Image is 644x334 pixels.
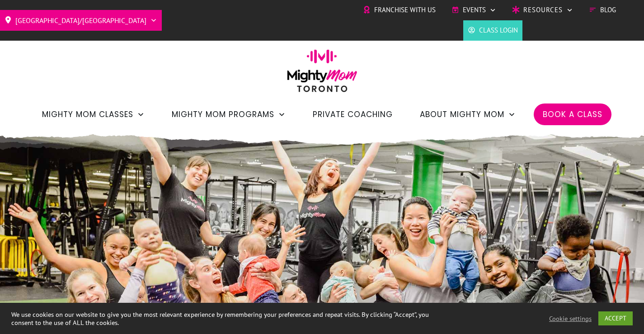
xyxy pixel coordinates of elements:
[549,315,592,323] a: Cookie settings
[451,3,496,17] a: Events
[420,107,504,122] span: About Mighty Mom
[172,107,274,122] span: Mighty Mom Programs
[512,3,573,17] a: Resources
[523,3,563,17] span: Resources
[543,107,602,122] a: Book a Class
[600,3,616,17] span: Blog
[598,311,633,325] a: ACCEPT
[463,3,486,17] span: Events
[172,107,286,122] a: Mighty Mom Programs
[479,24,518,37] span: Class Login
[374,3,436,17] span: Franchise with Us
[420,107,516,122] a: About Mighty Mom
[42,107,145,122] a: Mighty Mom Classes
[589,3,616,17] a: Blog
[15,13,146,28] span: [GEOGRAPHIC_DATA]/[GEOGRAPHIC_DATA]
[282,49,362,99] img: mightymom-logo-toronto
[5,13,157,28] a: [GEOGRAPHIC_DATA]/[GEOGRAPHIC_DATA]
[11,310,447,327] div: We use cookies on our website to give you the most relevant experience by remembering your prefer...
[468,24,518,37] a: Class Login
[313,107,393,122] a: Private Coaching
[42,107,133,122] span: Mighty Mom Classes
[363,3,436,17] a: Franchise with Us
